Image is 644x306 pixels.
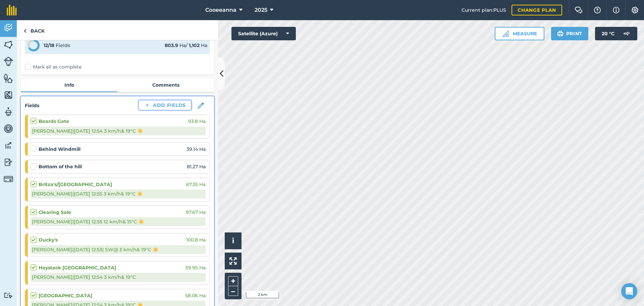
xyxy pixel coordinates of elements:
img: svg+xml;base64,PD94bWwgdmVyc2lvbj0iMS4wIiBlbmNvZGluZz0idXRmLTgiPz4KPCEtLSBHZW5lcmF0b3I6IEFkb2JlIE... [620,27,633,40]
span: 100.8 Ha [186,236,206,244]
img: svg+xml;base64,PHN2ZyB4bWxucz0iaHR0cDovL3d3dy53My5vcmcvMjAwMC9zdmciIHdpZHRoPSI5IiBoZWlnaHQ9IjI0Ii... [23,27,26,35]
a: Change plan [512,5,562,15]
img: A cog icon [631,7,639,13]
strong: Behind Windmill [39,145,80,153]
img: svg+xml;base64,PD94bWwgdmVyc2lvbj0iMS4wIiBlbmNvZGluZz0idXRmLTgiPz4KPCEtLSBHZW5lcmF0b3I6IEFkb2JlIE... [4,107,13,117]
img: svg+xml;base64,PHN2ZyB4bWxucz0iaHR0cDovL3d3dy53My5vcmcvMjAwMC9zdmciIHdpZHRoPSIxNyIgaGVpZ2h0PSIxNy... [613,6,620,14]
button: – [228,286,238,296]
strong: Bottom of the hill [39,163,82,170]
img: svg+xml;base64,PD94bWwgdmVyc2lvbj0iMS4wIiBlbmNvZGluZz0idXRmLTgiPz4KPCEtLSBHZW5lcmF0b3I6IEFkb2JlIE... [4,174,13,184]
img: Four arrows, one pointing top left, one top right, one bottom right and the last bottom left [229,257,237,265]
img: svg+xml;base64,PD94bWwgdmVyc2lvbj0iMS4wIiBlbmNvZGluZz0idXRmLTgiPz4KPCEtLSBHZW5lcmF0b3I6IEFkb2JlIE... [4,292,13,299]
div: [PERSON_NAME] | [DATE] 12:54 3 km/h & 19 ° C [31,273,206,281]
a: Info [21,79,117,91]
span: 2025 [255,6,267,14]
button: + [228,276,238,286]
strong: 803.9 [165,42,178,48]
span: i [232,236,234,245]
img: A question mark icon [593,7,601,13]
button: Measure [495,27,544,40]
div: [PERSON_NAME] | [DATE] 12:53 | SW @ 3 km/h & 19 ° C ☀️ [31,245,206,254]
span: 93.8 Ha [188,118,206,125]
div: [PERSON_NAME] | [DATE] 12:55 3 km/h & 19 ° C ☀️ [31,189,206,198]
div: Open Intercom Messenger [621,283,637,299]
strong: Beards Gate [39,118,69,125]
strong: 12 / 18 [44,42,54,48]
img: svg+xml;base64,PD94bWwgdmVyc2lvbj0iMS4wIiBlbmNvZGluZz0idXRmLTgiPz4KPCEtLSBHZW5lcmF0b3I6IEFkb2JlIE... [4,57,13,66]
span: 59.95 Ha [185,264,206,271]
strong: Ducky's [39,236,58,244]
img: svg+xml;base64,PHN2ZyB3aWR0aD0iMTgiIGhlaWdodD0iMTgiIHZpZXdCb3g9IjAgMCAxOCAxOCIgZmlsbD0ibm9uZSIgeG... [198,102,204,108]
button: Satellite (Azure) [231,27,296,40]
span: 58.06 Ha [185,292,206,299]
strong: 1,102 [189,42,200,48]
a: Back [17,20,51,40]
img: fieldmargin Logo [7,5,17,15]
span: 20 ° C [602,27,614,40]
strong: Britza's/[GEOGRAPHIC_DATA] [39,181,112,188]
img: svg+xml;base64,PHN2ZyB4bWxucz0iaHR0cDovL3d3dy53My5vcmcvMjAwMC9zdmciIHdpZHRoPSI1NiIgaGVpZ2h0PSI2MC... [4,73,13,83]
img: svg+xml;base64,PD94bWwgdmVyc2lvbj0iMS4wIiBlbmNvZGluZz0idXRmLTgiPz4KPCEtLSBHZW5lcmF0b3I6IEFkb2JlIE... [4,140,13,150]
img: svg+xml;base64,PHN2ZyB4bWxucz0iaHR0cDovL3d3dy53My5vcmcvMjAwMC9zdmciIHdpZHRoPSI1NiIgaGVpZ2h0PSI2MC... [4,40,13,50]
span: Cooeeanna [205,6,236,14]
div: [PERSON_NAME] | [DATE] 12:54 3 km/h & 19 ° C ☀️ [31,127,206,135]
label: Mark all as complete [25,63,82,71]
button: Add Fields [139,100,191,110]
strong: Clearing Sale [39,209,71,216]
span: Current plan : PLUS [462,6,506,14]
button: i [225,232,241,249]
span: 81.27 Ha [187,163,206,170]
img: svg+xml;base64,PD94bWwgdmVyc2lvbj0iMS4wIiBlbmNvZGluZz0idXRmLTgiPz4KPCEtLSBHZW5lcmF0b3I6IEFkb2JlIE... [4,23,13,33]
img: Two speech bubbles overlapping with the left bubble in the forefront [575,7,583,13]
span: 97.67 Ha [186,209,206,216]
button: Print [551,27,589,40]
span: 39.14 Ha [186,145,206,153]
img: svg+xml;base64,PHN2ZyB4bWxucz0iaHR0cDovL3d3dy53My5vcmcvMjAwMC9zdmciIHdpZHRoPSI1NiIgaGVpZ2h0PSI2MC... [4,90,13,100]
button: 20 °C [595,27,637,40]
img: svg+xml;base64,PD94bWwgdmVyc2lvbj0iMS4wIiBlbmNvZGluZz0idXRmLTgiPz4KPCEtLSBHZW5lcmF0b3I6IEFkb2JlIE... [4,157,13,167]
strong: [GEOGRAPHIC_DATA] [39,292,92,299]
a: Comments [117,79,214,91]
strong: Haystack [GEOGRAPHIC_DATA] [39,264,116,271]
div: [PERSON_NAME] | [DATE] 12:55 12 km/h & 15 ° C ☀️ [31,217,206,226]
img: Ruler icon [502,30,509,37]
img: svg+xml;base64,PD94bWwgdmVyc2lvbj0iMS4wIiBlbmNvZGluZz0idXRmLTgiPz4KPCEtLSBHZW5lcmF0b3I6IEFkb2JlIE... [4,124,13,134]
img: svg+xml;base64,PHN2ZyB4bWxucz0iaHR0cDovL3d3dy53My5vcmcvMjAwMC9zdmciIHdpZHRoPSIxOSIgaGVpZ2h0PSIyNC... [557,30,563,38]
div: Fields [44,42,70,49]
div: Ha / Ha [165,42,207,49]
span: 67.35 Ha [186,181,206,188]
h4: Fields [25,102,39,109]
